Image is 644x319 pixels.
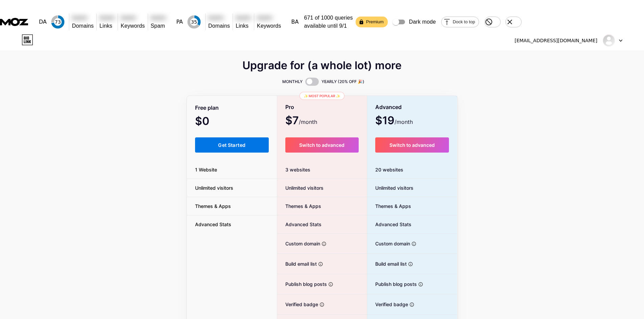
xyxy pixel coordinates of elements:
span: /month [299,118,317,126]
p: Domains [208,22,230,30]
p: Links [99,22,115,30]
span: Pro [285,101,294,113]
div: 3 websites [277,161,367,179]
div: [EMAIL_ADDRESS][DOMAIN_NAME] [515,37,597,44]
span: Advanced Stats [277,221,321,228]
h2: Number of keywords for which this site ranks within the top 50 positions on Google US. [121,14,145,22]
h2: Number of unique external linking domains. Two or more links from the same website are counted as... [208,14,230,22]
p: Links [236,22,251,30]
h1: DA [39,18,47,26]
span: 1 Website [187,166,225,173]
div: Close toolbar [505,17,522,27]
h2: Number of unique external linking domains. Two or more links from the same website are counted as... [72,14,94,22]
span: Free plan [195,102,219,114]
h2: Number of keywords for which this site ranks within the top 50 positions on Google US. [257,14,281,22]
span: Themes & Apps [367,203,411,210]
h2: Number of unique pages linking to a target. Two or more links from the same page on a website are... [99,14,115,22]
span: Get Started [218,142,245,148]
span: Switch to advanced [299,142,344,148]
svg: Hide MozBar on this domain [485,18,493,26]
p: Spam [151,22,166,30]
span: /month [395,118,413,126]
span: $19 [375,116,413,126]
div: Dock to top [441,17,479,27]
span: Themes & Apps [187,203,239,210]
div: 20 websites [367,161,457,179]
span: Upgrade for (a whole lot) more [242,61,402,70]
span: YEARLY (20% OFF 🎉) [321,78,364,85]
div: Predicts a page's ranking potential in search engines based on an algorithm of link metrics. [176,14,202,30]
h1: PA [176,18,183,26]
span: Build email list [277,260,317,267]
button: Switch to advanced [285,137,359,153]
span: Verified badge [277,301,318,308]
text: 35 [191,19,197,25]
img: davidgrossman [602,34,615,47]
span: Build email list [367,260,407,267]
span: MONTHLY [282,78,303,85]
h2: Number of unique pages linking to a target. Two or more links from the same page on a website are... [236,14,251,22]
div: Brand Authority™ is a score (1-100) developed by Moz that measures the total strength of a brand. [291,18,299,26]
span: Themes & Apps [277,203,321,210]
span: Publish blog posts [277,281,327,288]
span: $0 [195,117,228,127]
span: Advanced [375,101,402,113]
div: ✨ Most popular ✨ [300,92,344,100]
span: Dock to top [449,19,479,25]
span: Unlimited visitors [367,184,413,191]
span: Publish blog posts [367,281,417,288]
p: Keywords [121,22,145,30]
span: $7 [285,116,317,126]
div: Predicts a root domain's ranking potential relative to the domains in our index. [39,14,66,30]
text: 73 [55,19,61,25]
h1: BA [291,18,299,26]
span: Advanced Stats [367,221,411,228]
h2: Represents the percentage of sites with similar features we've found to be penalized or banned by... [151,14,166,22]
span: Dark mode [409,18,436,26]
span: Premium [362,19,388,25]
span: Advanced Stats [187,221,239,228]
button: Switch to advanced [375,137,449,153]
svg: Close toolbar [506,18,514,26]
p: 671 of 1000 queries available until 9/1 [304,14,353,30]
p: Keywords [257,22,281,30]
span: Unlimited visitors [187,184,241,191]
span: Custom domain [367,240,410,247]
p: Domains [72,22,94,30]
span: Unlimited visitors [277,184,324,191]
button: Get Started [195,137,269,153]
span: Custom domain [277,240,320,247]
span: Verified badge [367,301,408,308]
div: Hide MozBar on this domain [484,17,501,27]
span: Switch to advanced [389,142,435,148]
